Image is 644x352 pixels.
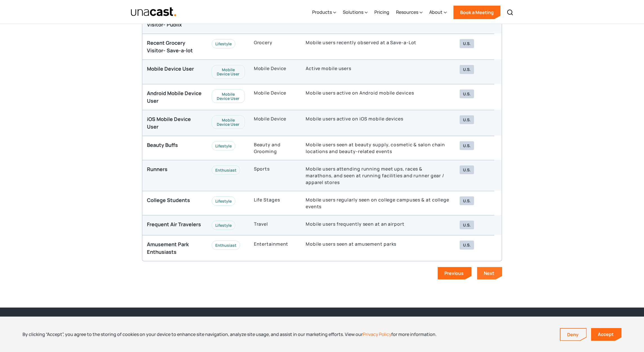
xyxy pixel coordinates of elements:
[254,196,280,203] p: Life Stages
[429,1,447,24] div: About
[560,329,586,340] a: Deny
[147,115,203,131] h3: iOS Mobile Device User
[254,89,287,96] p: Mobile Device
[147,39,203,54] h3: Recent Grocery Visitor- Save-a-lot
[343,9,363,15] div: Solutions
[306,65,351,72] p: Active mobile users
[212,196,235,206] div: Lifestyle
[460,165,474,174] div: U.S.
[254,39,272,46] p: Grocery
[142,267,502,279] div: List
[254,141,297,155] p: Beauty and Grooming
[484,270,494,276] div: Next
[306,39,416,46] p: Mobile users recently observed at a Save-a-Lot
[438,267,471,279] a: Previous Page
[444,270,464,276] div: Previous
[147,241,203,256] h3: Amusement Park Enthusiasts
[460,39,474,48] div: U.S.
[254,65,287,72] p: Mobile Device
[212,141,235,151] div: Lifestyle
[396,1,422,24] div: Resources
[147,165,203,173] h3: Runners
[306,89,414,96] p: Mobile users active on Android mobile devices
[396,9,418,15] div: Resources
[254,165,270,172] p: Sports
[306,115,403,122] p: Mobile users active on iOS mobile devices
[212,165,240,175] div: Enthusiast
[374,1,389,24] a: Pricing
[23,331,437,337] div: By clicking “Accept”, you agree to the storing of cookies on your device to enhance site navigati...
[147,65,203,73] h3: Mobile Device User
[212,241,240,250] div: Enthusiast
[507,9,513,16] img: Search icon
[453,6,500,19] a: Book a Meeting
[460,65,474,74] div: U.S.
[147,89,203,105] h3: Android Mobile Device User
[131,7,176,17] a: home
[591,328,621,341] a: Accept
[212,89,245,103] div: Mobile Device User
[131,7,176,17] img: Unacast text logo
[460,196,474,205] div: U.S.
[312,9,332,15] div: Products
[343,1,368,24] div: Solutions
[212,115,245,129] div: Mobile Device User
[147,141,203,149] h3: Beauty Buffs
[212,65,245,79] div: Mobile Device User
[312,1,336,24] div: Products
[306,165,451,186] p: Mobile users attending running meet ups, races & marathons, and seen at running facilities and ru...
[460,89,474,98] div: U.S.
[306,196,451,210] p: Mobile users regularly seen on college campuses & at college events
[212,39,235,48] div: Lifestyle
[254,241,289,247] p: Entertainment
[460,221,474,230] div: U.S.
[306,221,404,227] p: Mobile users frequently seen at an airport
[254,115,287,122] p: Mobile Device
[306,141,451,155] p: Mobile users seen at beauty supply, cosmetic & salon chain locations and beauty-related events
[147,221,203,228] h3: Frequent Air Travelers
[460,115,474,124] div: U.S.
[363,331,391,337] a: Privacy Policy
[460,241,474,250] div: U.S.
[429,9,442,15] div: About
[212,221,235,230] div: Lifestyle
[254,221,268,227] p: Travel
[306,241,396,247] p: Mobile users seen at amusement parks
[147,196,203,204] h3: College Students
[460,141,474,150] div: U.S.
[477,267,502,279] a: Next Page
